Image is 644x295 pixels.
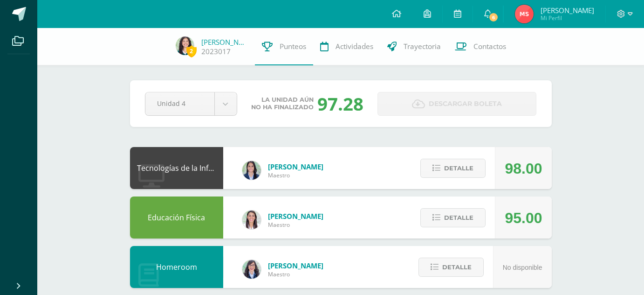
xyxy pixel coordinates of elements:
a: Trayectoria [380,28,448,65]
span: Punteos [280,42,306,51]
span: Mi Perfil [541,14,594,22]
span: Maestro [268,270,323,278]
span: Detalle [444,209,473,226]
a: 2023017 [201,47,231,56]
img: 7489ccb779e23ff9f2c3e89c21f82ed0.png [242,161,261,180]
span: Contactos [473,42,506,51]
span: 6 [488,12,498,22]
button: Detalle [420,208,486,227]
a: [PERSON_NAME] [201,37,248,47]
img: 01c6c64f30021d4204c203f22eb207bb.png [242,260,261,279]
span: [PERSON_NAME] [268,211,323,221]
span: Actividades [336,42,373,51]
span: Trayectoria [404,42,441,51]
img: fb703a472bdb86d4ae91402b7cff009e.png [515,5,534,23]
img: 68dbb99899dc55733cac1a14d9d2f825.png [242,211,261,229]
div: 95.00 [505,197,542,239]
span: [PERSON_NAME] [268,261,323,270]
button: Detalle [418,258,484,277]
span: Detalle [444,160,473,177]
span: Unidad 4 [157,92,203,114]
div: Homeroom [130,246,223,288]
div: 97.28 [317,91,363,116]
span: No disponible [503,264,542,271]
span: La unidad aún no ha finalizado [251,96,314,111]
span: Maestro [268,221,323,229]
span: Maestro [268,171,323,179]
div: 98.00 [505,147,542,190]
button: Detalle [420,159,486,178]
span: [PERSON_NAME] [541,6,594,15]
a: Punteos [255,28,313,65]
div: Tecnologías de la Información y Comunicación: Computación [130,147,223,189]
a: Contactos [448,28,513,65]
a: Actividades [313,28,380,65]
span: Descargar boleta [429,92,502,115]
div: Educación Física [130,197,223,239]
span: [PERSON_NAME] [268,162,323,171]
a: Unidad 4 [145,92,237,115]
img: 6e225fc003bfcfe63679bea112e55f59.png [176,36,194,55]
span: 2 [186,45,197,57]
span: Detalle [442,259,472,276]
